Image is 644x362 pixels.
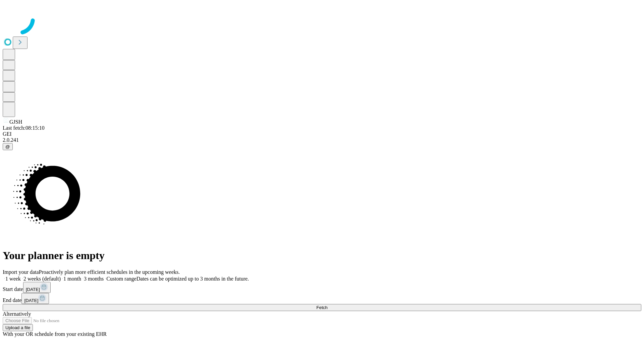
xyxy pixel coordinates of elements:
[3,249,641,262] h1: Your planner is empty
[23,276,61,282] span: 2 weeks (default)
[137,276,249,282] span: Dates can be optimized up to 3 months in the future.
[26,287,40,292] span: [DATE]
[3,282,641,293] div: Start date
[3,143,13,150] button: @
[84,276,104,282] span: 3 months
[316,305,327,310] span: Fetch
[3,293,641,304] div: End date
[39,269,180,275] span: Proactively plan more efficient schedules in the upcoming weeks.
[3,125,45,131] span: Last fetch: 08:15:10
[23,282,51,293] button: [DATE]
[21,293,49,304] button: [DATE]
[9,119,22,125] span: GJSH
[3,131,641,137] div: GEI
[63,276,81,282] span: 1 month
[3,269,39,275] span: Import your data
[24,298,38,303] span: [DATE]
[106,276,136,282] span: Custom range
[3,311,31,317] span: Alternatively
[3,137,641,143] div: 2.0.241
[3,324,33,331] button: Upload a file
[3,304,641,311] button: Fetch
[5,276,21,282] span: 1 week
[5,144,10,149] span: @
[3,331,107,337] span: With your OR schedule from your existing EHR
